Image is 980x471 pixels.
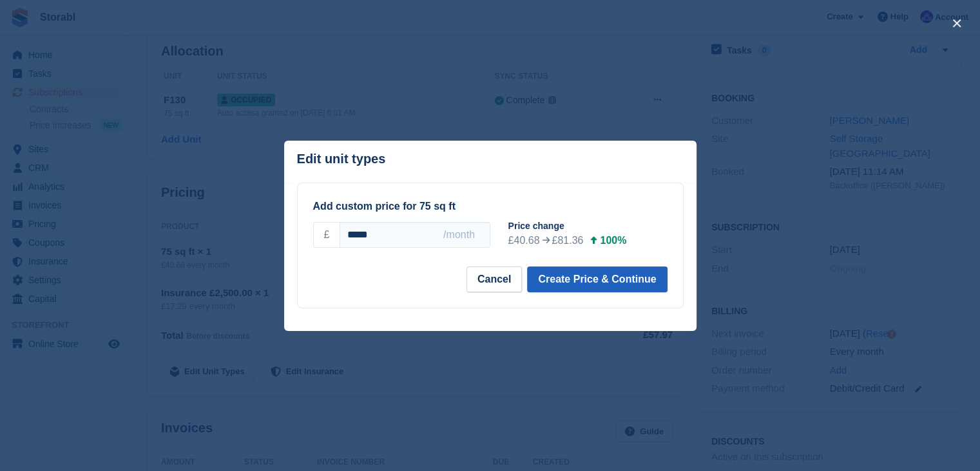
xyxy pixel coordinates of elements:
[508,233,540,248] div: £40.68
[552,233,583,248] div: £81.36
[508,219,678,233] div: Price change
[946,13,967,34] button: close
[313,199,668,214] div: Add custom price for 75 sq ft
[466,266,522,292] button: Cancel
[600,233,626,248] div: 100%
[527,266,667,292] button: Create Price & Continue
[297,152,386,166] p: Edit unit types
